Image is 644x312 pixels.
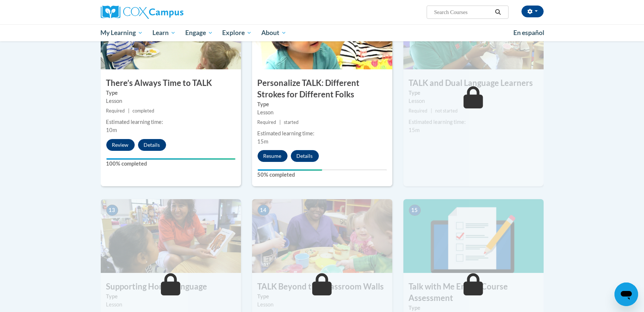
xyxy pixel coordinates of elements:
[258,301,387,309] div: Lesson
[106,292,235,301] label: Type
[258,169,322,171] div: Your progress
[252,281,392,292] h3: TALK Beyond the Classroom Walls
[409,304,538,312] label: Type
[409,118,538,126] div: Estimated learning time:
[435,108,458,114] span: not started
[185,28,213,37] span: Engage
[291,150,319,162] button: Details
[106,205,118,216] span: 13
[258,292,387,301] label: Type
[128,108,130,114] span: |
[106,158,235,160] div: Your progress
[106,118,235,126] div: Estimated learning time:
[409,97,538,105] div: Lesson
[101,6,241,19] a: Cox Campus
[256,24,291,41] a: About
[279,119,281,125] span: |
[521,6,544,17] button: Account Settings
[132,108,154,114] span: completed
[106,139,135,151] button: Review
[106,127,117,133] span: 10m
[492,8,503,17] button: Search
[101,281,241,292] h3: Supporting Home Language
[96,24,148,41] a: My Learning
[403,199,544,273] img: Course Image
[431,108,432,114] span: |
[409,108,428,114] span: Required
[138,139,166,151] button: Details
[614,282,638,306] iframe: Button to launch messaging window, conversation in progress
[180,24,218,41] a: Engage
[217,24,256,41] a: Explore
[106,160,235,168] label: 100% completed
[258,100,387,108] label: Type
[258,129,387,138] div: Estimated learning time:
[101,199,241,273] img: Course Image
[258,150,287,162] button: Resume
[106,108,125,114] span: Required
[409,205,421,216] span: 15
[403,77,544,89] h3: TALK and Dual Language Learners
[106,89,235,97] label: Type
[258,205,269,216] span: 14
[409,127,420,133] span: 15m
[152,28,176,37] span: Learn
[509,25,549,41] a: En español
[101,6,183,19] img: Cox Campus
[106,97,235,105] div: Lesson
[100,28,143,37] span: My Learning
[261,28,286,37] span: About
[403,281,544,304] h3: Talk with Me End of Course Assessment
[258,138,269,145] span: 15m
[252,199,392,273] img: Course Image
[258,171,387,179] label: 50% completed
[433,8,492,17] input: Search Courses
[258,108,387,117] div: Lesson
[101,77,241,89] h3: There’s Always Time to TALK
[513,29,544,37] span: En español
[258,119,276,125] span: Required
[148,24,180,41] a: Learn
[409,89,538,97] label: Type
[222,28,252,37] span: Explore
[284,119,299,125] span: started
[106,301,235,309] div: Lesson
[90,24,555,41] div: Main menu
[252,77,392,100] h3: Personalize TALK: Different Strokes for Different Folks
